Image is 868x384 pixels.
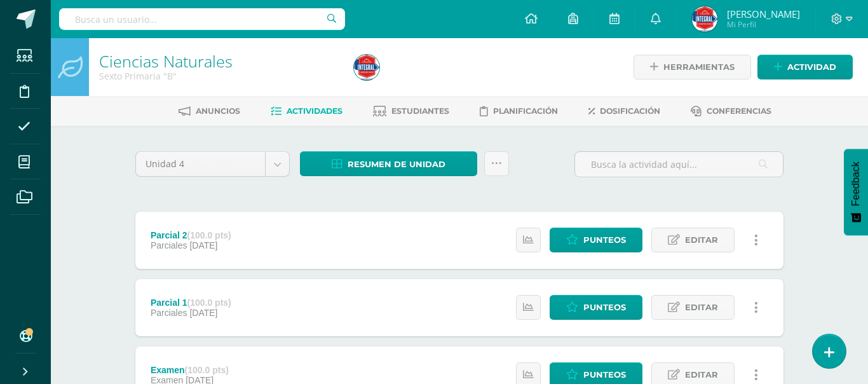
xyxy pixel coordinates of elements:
strong: (100.0 pts) [187,298,231,308]
button: Feedback - Mostrar encuesta [844,149,868,235]
span: Planificación [493,106,558,116]
span: Mi Perfil [727,19,800,30]
span: Parciales [151,240,187,250]
a: Ciencias Naturales [99,50,233,72]
span: Resumen de unidad [348,153,445,176]
input: Busca la actividad aquí... [575,152,783,177]
a: Punteos [550,228,642,252]
div: Parcial 2 [151,230,231,240]
span: Editar [685,296,718,319]
span: [PERSON_NAME] [727,8,800,20]
span: [DATE] [189,240,217,250]
img: 9bb1d8f5d5b793af5ad0d6107dc6c347.png [354,55,379,80]
span: Dosificación [600,106,660,116]
a: Conferencias [691,101,771,121]
input: Busca un usuario... [59,8,345,30]
div: Parcial 1 [151,298,231,308]
span: Actividades [287,106,342,116]
a: Punteos [550,295,642,320]
span: Unidad 4 [146,152,255,176]
a: Dosificación [588,101,660,121]
span: Herramientas [663,55,735,79]
a: Planificación [480,101,558,121]
div: Examen [151,365,229,375]
span: Punteos [583,228,626,252]
a: Actividad [757,55,853,79]
img: 9bb1d8f5d5b793af5ad0d6107dc6c347.png [692,6,717,32]
span: Feedback [850,161,862,206]
a: Resumen de unidad [300,151,477,176]
a: Unidad 4 [136,152,289,176]
h1: Ciencias Naturales [99,52,339,70]
strong: (100.0 pts) [185,365,229,375]
span: Estudiantes [391,106,449,116]
a: Herramientas [634,55,751,79]
a: Actividades [271,101,342,121]
span: Editar [685,228,718,252]
span: Parciales [151,308,187,318]
a: Anuncios [179,101,240,121]
strong: (100.0 pts) [187,230,231,240]
span: [DATE] [189,308,217,318]
div: Sexto Primaria 'B' [99,70,339,82]
span: Punteos [583,296,626,319]
span: Actividad [787,55,836,79]
a: Estudiantes [373,101,449,121]
span: Conferencias [707,106,771,116]
span: Anuncios [196,106,240,116]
